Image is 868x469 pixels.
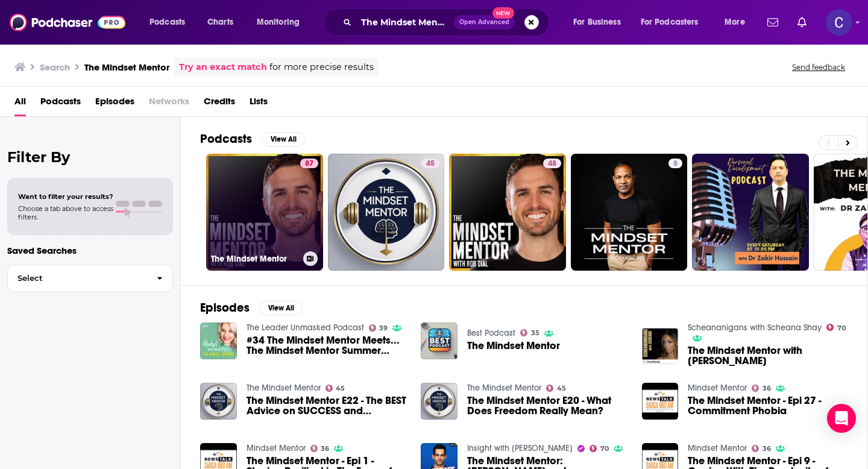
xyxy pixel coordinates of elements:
a: Charts [200,13,241,32]
a: 36 [752,385,771,392]
a: The Mindset Mentor E22 - The BEST Advice on SUCCESS and FREEDOM from MINDSET EXPERTS [200,383,237,420]
img: Podchaser - Follow, Share and Rate Podcasts [10,11,125,34]
a: The Mindset Mentor E20 - What Does Freedom Really Mean? [467,395,627,416]
button: View All [262,132,305,146]
span: Logged in as publicityxxtina [826,9,852,36]
a: The Mindset Mentor [467,341,560,351]
a: 70 [826,324,846,331]
span: Charts [207,14,233,31]
button: Select [7,265,173,292]
span: New [492,7,514,19]
span: 36 [321,446,329,452]
span: 35 [531,330,539,336]
a: The Mindset Mentor [467,383,541,393]
span: For Podcasters [641,14,699,31]
a: Credits [204,92,235,116]
h3: The Mindset Mentor [211,254,298,264]
input: Search podcasts, credits, & more... [356,13,454,32]
a: The Mindset Mentor with Rob Dial [688,345,848,366]
p: Saved Searches [7,245,173,256]
span: 45 [336,386,345,391]
img: User Profile [826,9,852,36]
span: Networks [149,92,189,116]
img: The Mindset Mentor E20 - What Does Freedom Really Mean? [421,383,458,420]
span: 45 [426,158,435,170]
button: open menu [248,13,315,32]
span: 87 [305,158,313,170]
button: View All [259,301,303,315]
span: The Mindset Mentor - Epi 27 - Commitment Phobia [688,395,848,416]
span: Select [8,274,147,282]
img: The Mindset Mentor [421,323,458,359]
a: The Mindset Mentor [247,383,321,393]
a: 36 [310,445,330,452]
h3: Search [40,61,70,73]
a: Episodes [95,92,134,116]
a: 87The Mindset Mentor [206,154,323,271]
a: Mindset Mentor [688,443,747,453]
h3: The Mindset Mentor [84,61,169,73]
span: Monitoring [257,14,300,31]
a: PodcastsView All [200,131,305,146]
a: 8 [668,159,682,168]
h2: Episodes [200,300,250,315]
span: 48 [548,158,556,170]
a: Podcasts [40,92,81,116]
button: Send feedback [788,62,849,72]
a: #34 The Mindset Mentor Meets... The Mindset Mentor Summer Special [247,335,407,356]
a: 87 [300,159,318,168]
a: EpisodesView All [200,300,303,315]
span: 70 [837,326,846,331]
a: 48 [449,154,566,271]
a: 48 [543,159,561,168]
span: The Mindset Mentor with [PERSON_NAME] [688,345,848,366]
span: Podcasts [149,14,185,31]
a: The Mindset Mentor E22 - The BEST Advice on SUCCESS and FREEDOM from MINDSET EXPERTS [247,395,407,416]
a: 39 [369,324,388,332]
span: 45 [557,386,566,391]
img: #34 The Mindset Mentor Meets... The Mindset Mentor Summer Special [200,323,237,359]
a: Show notifications dropdown [763,12,783,33]
button: open menu [565,13,636,32]
a: Try an exact match [179,60,267,74]
a: The Leader Unmasked Podcast [247,323,364,333]
a: Best Podcast [467,328,515,338]
button: open menu [716,13,760,32]
a: Show notifications dropdown [793,12,811,33]
div: Search podcasts, credits, & more... [335,8,561,36]
a: 45 [546,385,566,392]
button: open menu [633,13,716,32]
a: Mindset Mentor [247,443,306,453]
a: Mindset Mentor [688,383,747,393]
span: 36 [763,446,771,452]
a: 45 [328,154,445,271]
a: All [14,92,26,116]
a: 35 [520,329,539,336]
span: Want to filter your results? [18,192,113,201]
button: Show profile menu [826,9,852,36]
a: Lists [250,92,268,116]
img: The Mindset Mentor with Rob Dial [642,328,679,365]
span: 70 [600,446,609,452]
h2: Podcasts [200,131,252,146]
button: Open AdvancedNew [454,15,515,30]
a: 45 [325,385,345,392]
h2: Filter By [7,148,173,166]
img: The Mindset Mentor - Epi 27 - Commitment Phobia [642,383,679,420]
div: Open Intercom Messenger [827,404,856,433]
